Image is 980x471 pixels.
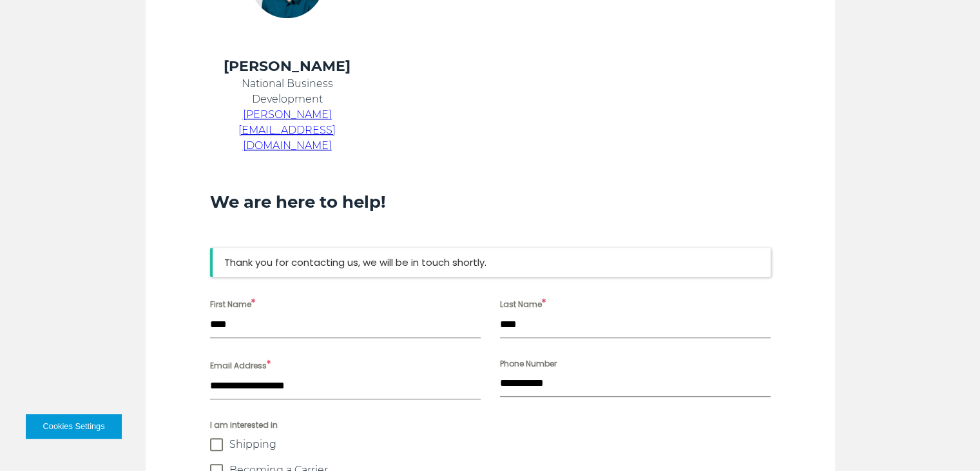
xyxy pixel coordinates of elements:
button: Cookies Settings [26,414,122,439]
a: [PERSON_NAME][EMAIL_ADDRESS][DOMAIN_NAME] [238,108,336,152]
p: National Business Development [210,76,365,107]
span: Shipping [229,438,276,451]
label: Shipping [210,438,771,451]
iframe: Chat Widget [916,409,980,471]
span: I am interested in [210,419,771,432]
div: Thank you for contacting us, we will be in touch shortly. [210,248,771,277]
h3: We are here to help! [210,191,771,213]
h4: [PERSON_NAME] [210,57,365,76]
